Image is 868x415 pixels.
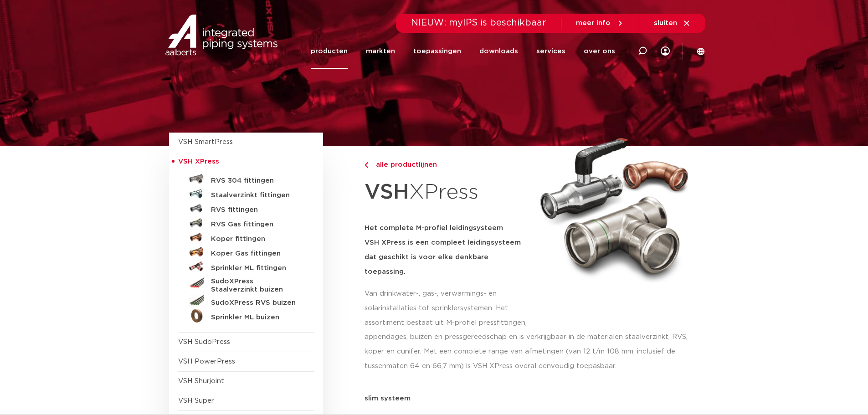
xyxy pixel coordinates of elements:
a: Sprinkler ML buizen [178,308,314,323]
a: alle productlijnen [365,159,529,170]
h1: XPress [365,175,529,210]
a: Koper Gas fittingen [178,245,314,259]
h5: SudoXPress RVS buizen [211,299,301,307]
a: VSH SmartPress [178,138,233,145]
span: sluiten [654,20,677,26]
a: RVS Gas fittingen [178,215,314,230]
a: SudoXPress RVS buizen [178,294,314,308]
h5: Sprinkler ML buizen [211,313,301,322]
h5: SudoXPress Staalverzinkt buizen [211,277,301,294]
h5: RVS fittingen [211,206,301,214]
span: NIEUW: myIPS is beschikbaar [411,18,546,27]
span: VSH XPress [178,158,219,165]
a: VSH Super [178,397,214,404]
strong: VSH [365,182,409,203]
p: Van drinkwater-, gas-, verwarmings- en solarinstallaties tot sprinklersystemen. Het assortiment b... [365,287,529,330]
a: RVS fittingen [178,201,314,215]
span: meer info [576,20,611,26]
a: VSH Shurjoint [178,378,224,384]
a: toepassingen [413,34,461,69]
a: RVS 304 fittingen [178,172,314,186]
h5: Koper fittingen [211,235,301,243]
a: VSH SudoPress [178,338,230,345]
h5: Staalverzinkt fittingen [211,191,301,200]
a: over ons [584,34,615,69]
a: meer info [576,19,624,27]
a: markten [366,34,395,69]
h5: RVS Gas fittingen [211,220,301,229]
h5: Het complete M-profiel leidingsysteem VSH XPress is een compleet leidingsysteem dat geschikt is v... [365,221,529,279]
h5: Koper Gas fittingen [211,250,301,258]
h5: Sprinkler ML fittingen [211,264,301,272]
span: alle productlijnen [370,161,437,168]
img: chevron-right.svg [365,162,368,168]
a: Sprinkler ML fittingen [178,259,314,274]
a: downloads [479,34,518,69]
a: VSH PowerPress [178,358,235,365]
h5: RVS 304 fittingen [211,177,301,185]
p: slim systeem [365,395,699,402]
p: appendages, buizen en pressgereedschap en is verkrijgbaar in de materialen staalverzinkt, RVS, ko... [365,330,699,374]
a: producten [311,34,348,69]
nav: Menu [311,34,615,69]
a: SudoXPress Staalverzinkt buizen [178,274,314,294]
a: services [536,34,565,69]
a: sluiten [654,19,691,27]
a: Staalverzinkt fittingen [178,186,314,201]
a: Koper fittingen [178,230,314,245]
